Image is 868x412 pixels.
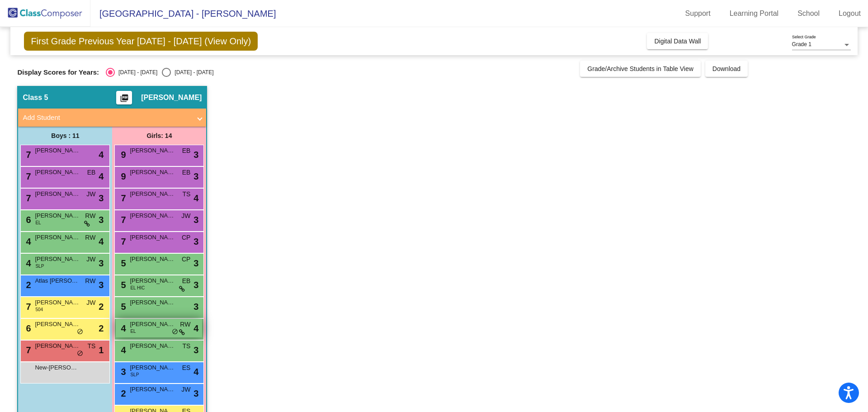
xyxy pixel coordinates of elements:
[580,61,701,77] button: Grade/Archive Students in Table View
[193,343,198,357] span: 3
[182,276,191,286] span: EB
[35,233,80,242] span: [PERSON_NAME]
[86,255,95,264] span: JW
[130,276,175,285] span: [PERSON_NAME]
[141,93,202,102] span: [PERSON_NAME]
[35,320,80,329] span: [PERSON_NAME]
[792,41,811,47] span: Grade 1
[130,255,175,264] span: [PERSON_NAME]
[85,211,95,221] span: RW
[86,189,95,199] span: JW
[193,235,198,248] span: 3
[183,189,191,199] span: TS
[722,6,786,21] a: Learning Portal
[24,150,31,160] span: 7
[24,323,31,333] span: 6
[99,256,104,270] span: 3
[18,127,112,145] div: Boys : 11
[35,298,80,307] span: [PERSON_NAME] [PERSON_NAME]
[181,211,190,221] span: JW
[35,363,80,372] span: New-[PERSON_NAME]
[171,68,213,76] div: [DATE] - [DATE]
[678,6,718,21] a: Support
[130,189,175,199] span: [PERSON_NAME]
[790,6,827,21] a: School
[99,235,104,248] span: 4
[90,6,276,21] span: [GEOGRAPHIC_DATA] - [PERSON_NAME]
[116,91,132,104] button: Print Students Details
[193,365,198,379] span: 4
[119,94,130,106] mat-icon: picture_as_pdf
[99,343,104,357] span: 1
[118,258,126,268] span: 5
[85,233,95,242] span: RW
[35,168,80,177] span: [PERSON_NAME] Jammu
[112,127,206,145] div: Girls: 14
[106,68,213,77] mat-radio-group: Select an option
[193,387,198,400] span: 3
[712,65,741,72] span: Download
[193,191,198,205] span: 4
[118,280,126,290] span: 5
[130,341,175,350] span: [PERSON_NAME]
[99,300,104,313] span: 2
[99,213,104,227] span: 3
[23,113,191,123] mat-panel-title: Add Student
[182,255,190,264] span: CP
[35,263,44,270] span: SLP
[130,385,175,394] span: [PERSON_NAME]
[182,233,190,242] span: CP
[130,320,175,329] span: [PERSON_NAME]
[24,258,31,268] span: 4
[193,300,198,313] span: 3
[99,170,104,183] span: 4
[99,191,104,205] span: 3
[193,170,198,183] span: 3
[35,341,80,350] span: [PERSON_NAME]
[77,350,83,357] span: do_not_disturb_alt
[24,32,258,51] span: First Grade Previous Year [DATE] - [DATE] (View Only)
[130,328,136,335] span: EL
[130,146,175,155] span: [PERSON_NAME]
[705,61,748,77] button: Download
[99,322,104,335] span: 2
[182,168,191,177] span: EB
[130,168,175,177] span: [PERSON_NAME]
[24,280,31,290] span: 2
[118,171,126,181] span: 9
[193,322,198,335] span: 4
[182,363,191,373] span: ES
[587,65,693,72] span: Grade/Archive Students in Table View
[130,298,175,307] span: [PERSON_NAME]
[130,363,175,372] span: [PERSON_NAME]
[831,6,868,21] a: Logout
[18,109,206,127] mat-expansion-panel-header: Add Student
[118,193,126,203] span: 7
[193,278,198,292] span: 3
[193,213,198,227] span: 3
[115,68,157,76] div: [DATE] - [DATE]
[647,33,708,49] button: Digital Data Wall
[77,328,83,336] span: do_not_disturb_alt
[24,171,31,181] span: 7
[17,68,99,76] span: Display Scores for Years:
[35,211,80,220] span: [PERSON_NAME]
[24,345,31,355] span: 7
[35,189,80,199] span: [PERSON_NAME] [PERSON_NAME]
[183,341,191,351] span: TS
[118,345,126,355] span: 4
[181,385,190,394] span: JW
[118,367,126,377] span: 3
[193,148,198,161] span: 3
[86,298,95,308] span: JW
[35,255,80,264] span: [PERSON_NAME]
[182,146,191,156] span: EB
[118,302,126,312] span: 5
[35,276,80,285] span: Atlas [PERSON_NAME]
[130,284,145,291] span: EL HIC
[654,38,701,45] span: Digital Data Wall
[118,150,126,160] span: 9
[99,278,104,292] span: 3
[118,215,126,225] span: 7
[24,215,31,225] span: 6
